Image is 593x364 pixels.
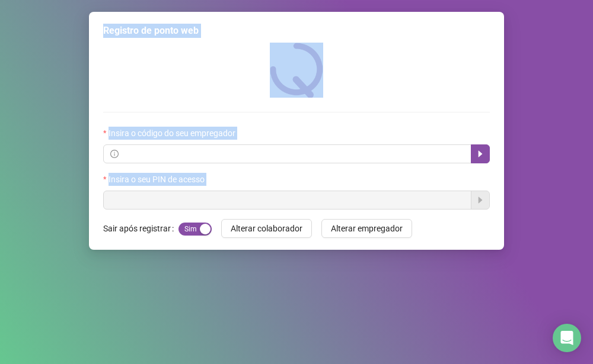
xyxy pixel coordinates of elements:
[103,24,490,38] div: Registro de ponto web
[221,219,312,238] button: Alterar colaborador
[231,222,302,235] span: Alterar colaborador
[476,149,485,159] span: caret-right
[553,324,581,352] div: Open Intercom Messenger
[103,173,212,186] label: Insira o seu PIN de acesso
[110,150,119,158] span: info-circle
[103,127,243,140] label: Insira o código do seu empregador
[270,43,323,98] img: QRPoint
[103,219,178,238] label: Sair após registrar
[321,219,412,238] button: Alterar empregador
[331,222,403,235] span: Alterar empregador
